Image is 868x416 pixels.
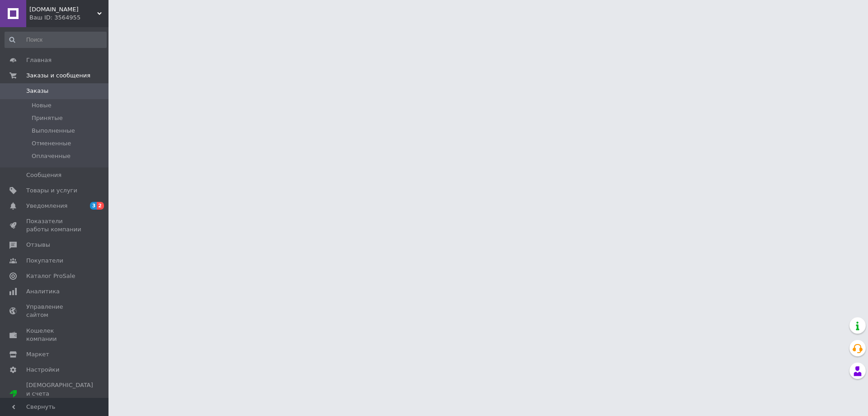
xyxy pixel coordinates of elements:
span: Заказы [26,87,48,95]
span: Принятые [32,114,63,122]
span: OdesaOpt.com [29,5,97,14]
span: 3 [90,202,97,210]
span: 2 [97,202,104,210]
span: Выполненные [32,127,75,135]
span: Каталог ProSale [26,272,75,280]
span: Оплаченные [32,152,71,160]
span: [DEMOGRAPHIC_DATA] и счета [26,381,93,406]
span: Главная [26,56,52,64]
span: Отмененные [32,139,71,148]
span: Кошелек компании [26,327,84,343]
span: Уведомления [26,202,67,210]
span: Товары и услуги [26,186,77,195]
span: Управление сайтом [26,303,84,319]
div: Ваш ID: 3564955 [29,14,108,22]
span: Заказы и сообщения [26,72,90,80]
span: Покупатели [26,257,63,265]
input: Поиск [5,32,107,48]
span: Настройки [26,366,59,374]
span: Сообщения [26,171,61,179]
span: Отзывы [26,241,50,249]
span: Показатели работы компании [26,217,84,234]
span: Новые [32,101,52,110]
span: Аналитика [26,287,60,296]
span: Маркет [26,350,49,359]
